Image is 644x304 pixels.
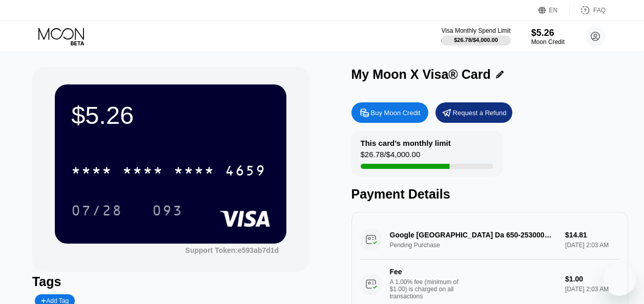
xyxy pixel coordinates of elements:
[441,27,510,46] div: Visa Monthly Spend Limit$26.78/$4,000.00
[565,275,620,283] div: $1.00
[531,38,565,46] div: Moon Credit
[64,198,130,223] div: 07/28
[603,263,636,296] iframe: Button to launch messaging window, conversation in progress
[453,108,507,117] div: Request a Refund
[454,37,498,43] div: $26.78 / $4,000.00
[570,5,606,15] div: FAQ
[225,164,266,180] div: 4659
[538,5,570,15] div: EN
[390,278,467,300] div: A 1.00% fee (minimum of $1.00) is charged on all transactions
[144,198,191,223] div: 093
[32,274,309,289] div: Tags
[390,268,462,276] div: Fee
[185,246,279,254] div: Support Token: e593ab7d1d
[361,150,421,164] div: $26.78 / $4,000.00
[531,28,565,38] div: $5.26
[361,139,451,147] div: This card’s monthly limit
[71,101,270,129] div: $5.26
[549,7,558,14] div: EN
[351,102,428,123] div: Buy Moon Credit
[71,204,122,220] div: 07/28
[435,102,512,123] div: Request a Refund
[185,246,279,254] div: Support Token:e593ab7d1d
[351,187,629,202] div: Payment Details
[531,28,565,46] div: $5.26Moon Credit
[351,67,491,82] div: My Moon X Visa® Card
[593,7,606,14] div: FAQ
[152,204,183,220] div: 093
[371,108,421,117] div: Buy Moon Credit
[441,27,510,34] div: Visa Monthly Spend Limit
[565,286,620,293] div: [DATE] 2:03 AM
